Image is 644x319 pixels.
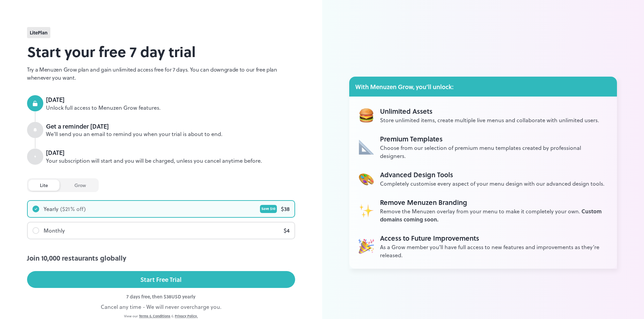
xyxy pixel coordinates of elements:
div: Unlock full access to Menuzen Grow features. [46,104,295,112]
div: View our & [27,314,295,319]
div: Access to Future Improvements [380,233,608,243]
div: As a Grow member you’ll have full access to new features and improvements as they’re released. [380,243,608,259]
a: Privacy Policy. [175,314,198,318]
div: $ 38 [281,205,290,213]
span: lite Plan [30,29,48,36]
div: Premium Templates [380,134,608,144]
div: ($ 21 % off) [60,205,86,213]
div: $ 4 [284,227,290,235]
div: Cancel any time - We will never overcharge you. [27,303,295,311]
div: Get a reminder [DATE] [46,122,295,131]
div: Unlimited Assets [380,106,599,116]
img: Unlimited Assets [359,139,374,155]
img: Unlimited Assets [359,239,374,254]
div: [DATE] [46,148,295,157]
div: Your subscription will start and you will be charged, unless you cancel anytime before. [46,157,295,165]
div: Remove Menuzen Branding [380,197,608,207]
a: Terms & Conditions [139,314,170,318]
div: Store unlimited items, create multiple live menus and collaborate with unlimited users. [380,116,599,124]
img: Unlimited Assets [359,108,374,123]
span: Custom domains coming soon. [380,207,602,223]
div: Monthly [44,227,65,235]
div: grow [63,180,97,191]
div: With Menuzen Grow, you’ll unlock: [349,77,617,97]
h2: Start your free 7 day trial [27,41,295,62]
div: Advanced Design Tools [380,169,604,180]
div: Start Free Trial [140,274,182,285]
div: We’ll send you an email to remind you when your trial is about to end. [46,130,295,138]
div: lite [28,180,59,191]
div: Choose from our selection of premium menu templates created by professional designers. [380,144,608,160]
div: Yearly [44,205,58,213]
div: Join 10,000 restaurants globally [27,253,295,263]
div: Save $ 10 [260,205,277,213]
img: Unlimited Assets [359,171,374,186]
img: Unlimited Assets [359,203,374,218]
div: Completely customise every aspect of your menu design with our advanced design tools. [380,180,604,188]
div: Remove the Menuzen overlay from your menu to make it completely your own. [380,207,608,223]
div: [DATE] [46,95,295,104]
p: Try a Menuzen Grow plan and gain unlimited access free for 7 days. You can downgrade to our free ... [27,65,295,82]
div: 7 days free, then $ 38 USD yearly [27,293,295,300]
button: Start Free Trial [27,271,295,288]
